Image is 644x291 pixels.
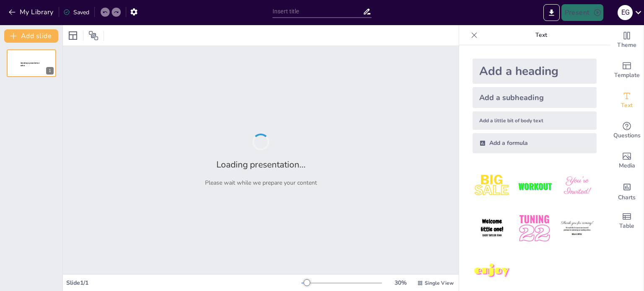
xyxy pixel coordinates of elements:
div: Add a little bit of body text [473,111,597,130]
div: Add images, graphics, shapes or video [610,146,644,176]
div: E G [618,5,633,20]
div: Get real-time input from your audience [610,116,644,146]
div: Add text boxes [610,85,644,116]
button: E G [618,4,633,21]
div: Sendsteps presentation editor1 [7,49,56,77]
span: Charts [618,193,636,202]
div: Change the overall theme [610,25,644,55]
button: My Library [6,5,57,19]
div: Add a formula [473,133,597,153]
div: 1 [46,67,54,75]
span: Text [621,101,633,110]
span: Sendsteps presentation editor [21,62,39,67]
img: 4.jpeg [473,209,512,248]
span: Template [614,71,640,80]
img: 1.jpeg [473,167,512,206]
div: Slide 1 / 1 [66,279,301,287]
input: Insert title [273,5,363,18]
div: Add charts and graphs [610,176,644,206]
div: Add a heading [473,59,597,84]
div: Layout [66,29,80,42]
img: 7.jpeg [473,252,512,291]
img: 2.jpeg [515,167,554,206]
img: 3.jpeg [558,167,597,206]
p: Text [481,25,602,45]
div: Add a subheading [473,87,597,108]
span: Position [88,31,99,41]
span: Table [619,221,634,231]
h2: Loading presentation... [216,159,306,170]
div: Saved [63,8,89,16]
button: Export to PowerPoint [543,4,560,21]
div: Add ready made slides [610,55,644,85]
span: Single View [425,280,454,286]
span: Theme [617,41,636,50]
img: 5.jpeg [515,209,554,248]
span: Questions [613,131,641,140]
div: 30 % [390,279,410,287]
div: Add a table [610,206,644,236]
button: Add slide [4,29,58,43]
span: Media [619,161,635,170]
p: Please wait while we prepare your content [205,179,317,187]
img: 6.jpeg [558,209,597,248]
button: Present [561,4,603,21]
